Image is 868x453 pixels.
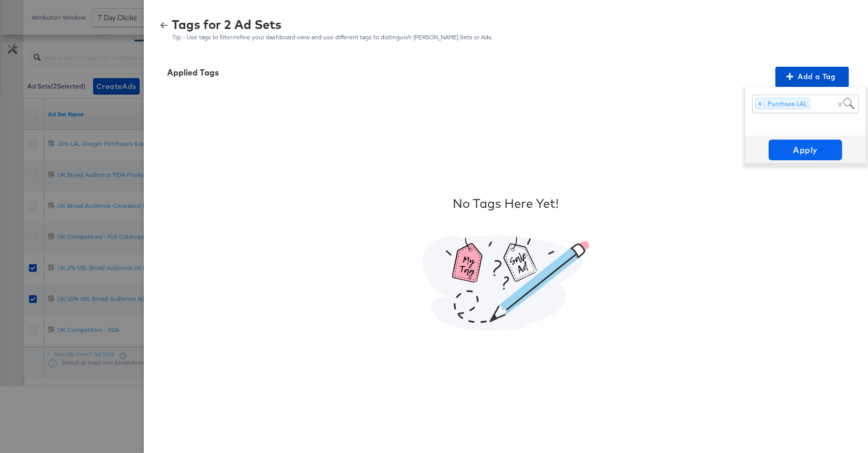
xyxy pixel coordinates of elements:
[765,98,810,109] span: Purchase LAL
[773,143,838,157] span: Apply
[756,98,765,109] span: ×
[780,70,845,83] span: Add a Tag
[167,67,219,79] div: Applied Tags
[172,19,493,30] div: Tags for 2 Ad Sets
[775,67,849,87] button: Add a Tag
[833,3,862,32] button: Close
[837,99,843,108] span: ×
[453,194,559,212] div: No Tags Here Yet!
[172,34,493,41] div: Tip: - Use tags to filter/refine your dashboard view and use different tags to distinguish [PERSO...
[769,140,842,160] button: Apply
[836,95,843,113] span: Clear all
